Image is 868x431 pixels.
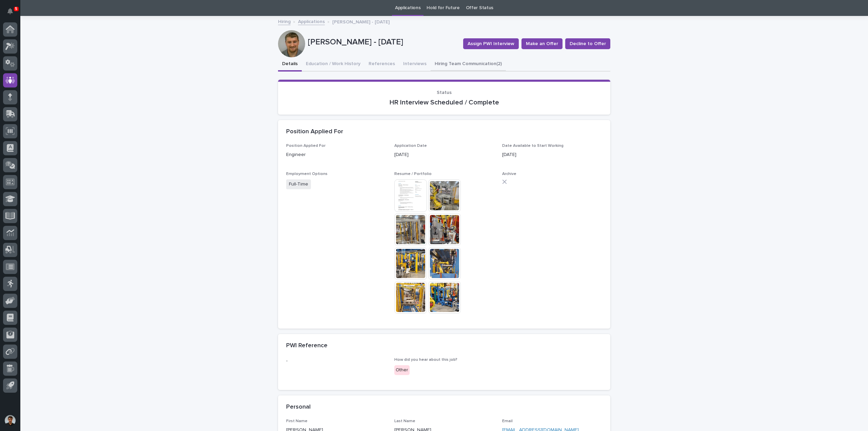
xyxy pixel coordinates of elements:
[15,6,17,11] p: 5
[394,151,494,158] p: [DATE]
[286,419,308,423] span: First Name
[286,357,386,365] p: -
[394,358,457,362] span: How did you hear about this job?
[278,57,302,72] button: Details
[463,38,519,49] button: Assign PWI Interview
[394,419,415,423] span: Last Name
[286,128,343,136] h2: Position Applied For
[502,144,564,148] span: Date Available to Start Working
[526,40,558,47] span: Make an Offer
[286,144,325,148] span: Position Applied For
[399,57,431,72] button: Interviews
[286,172,328,176] span: Employment Options
[308,37,458,47] p: [PERSON_NAME] - [DATE]
[394,365,410,375] div: Other
[431,57,506,72] button: Hiring Team Communication (2)
[364,57,399,72] button: References
[502,172,516,176] span: Archive
[521,38,563,49] button: Make an Offer
[437,90,452,95] span: Status
[3,4,17,18] button: Notifications
[468,40,514,47] span: Assign PWI Interview
[286,404,311,411] h2: Personal
[286,342,328,350] h2: PWI Reference
[286,179,311,189] span: Full-Time
[332,18,390,25] p: [PERSON_NAME] - [DATE]
[394,144,427,148] span: Application Date
[298,17,325,25] a: Applications
[278,17,291,25] a: Hiring
[286,151,386,158] p: Engineer
[286,98,602,106] p: HR Interview Scheduled / Complete
[302,57,364,72] button: Education / Work History
[565,38,610,49] button: Decline to Offer
[570,40,606,47] span: Decline to Offer
[3,413,17,428] button: users-avatar
[8,8,17,19] div: Notifications5
[502,419,513,423] span: Email
[394,172,432,176] span: Resume / Portfolio
[502,151,602,158] p: [DATE]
